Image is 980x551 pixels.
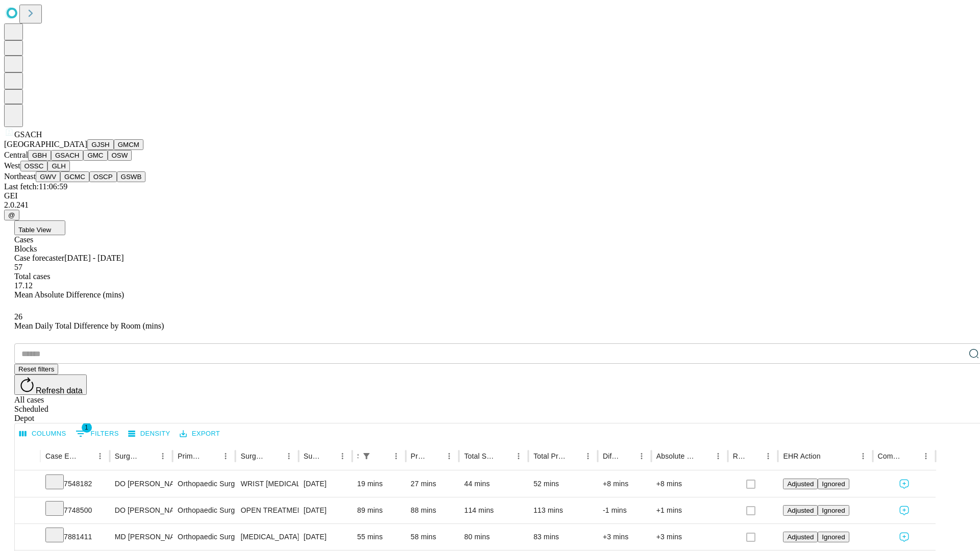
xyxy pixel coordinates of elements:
button: Sort [141,449,156,463]
button: GBH [28,150,51,161]
div: 114 mins [464,497,523,523]
span: 17.12 [14,281,33,290]
button: Menu [511,449,526,463]
button: Ignored [818,505,849,516]
div: EHR Action [783,452,820,460]
div: Predicted In Room Duration [411,452,427,460]
button: Expand [20,529,35,546]
button: Adjusted [783,532,818,542]
button: Menu [581,449,595,463]
button: Menu [856,449,870,463]
span: 26 [14,312,22,321]
span: West [4,161,20,170]
button: Show filters [73,425,121,442]
button: Sort [375,449,389,463]
div: +8 mins [603,471,646,497]
div: 2.0.241 [4,201,976,210]
div: +3 mins [603,524,646,550]
div: Total Scheduled Duration [464,452,496,460]
button: Expand [20,502,35,520]
button: GMCM [114,139,143,150]
div: Surgery Date [304,452,320,460]
span: Adjusted [787,533,814,541]
button: Density [126,426,173,442]
span: Reset filters [18,365,54,373]
button: Show filters [359,449,374,463]
button: GJSH [87,139,114,150]
div: OPEN TREATMENT DISTAL RADIAL INTRA-ARTICULAR FRACTURE OR EPIPHYSEAL SEPARATION [MEDICAL_DATA] 3 0... [240,497,293,523]
span: Ignored [822,507,845,514]
span: [DATE] - [DATE] [64,254,124,262]
span: 57 [14,263,22,271]
div: Resolved in EHR [733,452,746,460]
div: 83 mins [533,524,593,550]
button: Sort [567,449,581,463]
button: GSACH [51,150,83,161]
div: 44 mins [464,471,523,497]
div: Difference [603,452,619,460]
button: GWV [36,171,60,182]
button: Sort [822,449,836,463]
button: Table View [14,220,65,235]
button: Ignored [818,532,849,542]
div: 52 mins [533,471,593,497]
button: Adjusted [783,505,818,516]
div: Absolute Difference [656,452,696,460]
div: +3 mins [656,524,723,550]
button: GSWB [117,171,146,182]
button: Menu [761,449,775,463]
div: [DATE] [304,471,347,497]
span: Mean Daily Total Difference by Room (mins) [14,321,164,330]
div: Orthopaedic Surgery [178,471,230,497]
div: Orthopaedic Surgery [178,497,230,523]
div: 88 mins [411,497,454,523]
div: 7881411 [45,524,105,550]
span: Central [4,151,28,159]
button: Sort [497,449,511,463]
div: Total Predicted Duration [533,452,566,460]
button: Sort [697,449,711,463]
span: 1 [82,422,92,433]
span: [GEOGRAPHIC_DATA] [4,140,87,148]
button: Sort [904,449,919,463]
div: Comments [878,452,903,460]
button: OSCP [89,171,117,182]
button: Export [177,426,223,442]
span: Mean Absolute Difference (mins) [14,290,124,299]
button: Menu [156,449,170,463]
div: -1 mins [603,497,646,523]
button: Menu [218,449,233,463]
button: Adjusted [783,479,818,489]
button: Menu [335,449,350,463]
button: Menu [634,449,649,463]
div: Surgeon Name [115,452,140,460]
div: +8 mins [656,471,723,497]
div: [DATE] [304,497,347,523]
button: Menu [442,449,456,463]
button: @ [4,210,19,220]
div: Case Epic Id [45,452,78,460]
span: Case forecaster [14,254,64,262]
span: Table View [18,226,51,234]
button: Sort [79,449,93,463]
div: GEI [4,191,976,201]
button: Sort [267,449,282,463]
button: Menu [919,449,933,463]
button: Sort [321,449,335,463]
button: GMC [83,150,107,161]
span: Ignored [822,480,845,488]
span: Adjusted [787,507,814,514]
button: Sort [428,449,442,463]
button: Expand [20,475,35,493]
div: MD [PERSON_NAME] [115,524,167,550]
span: Ignored [822,533,845,541]
div: [DATE] [304,524,347,550]
button: Menu [282,449,296,463]
button: Menu [93,449,107,463]
div: Orthopaedic Surgery [178,524,230,550]
div: 7748500 [45,497,105,523]
button: OSSC [20,161,48,171]
span: @ [8,211,15,219]
button: Menu [711,449,725,463]
div: Primary Service [178,452,203,460]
